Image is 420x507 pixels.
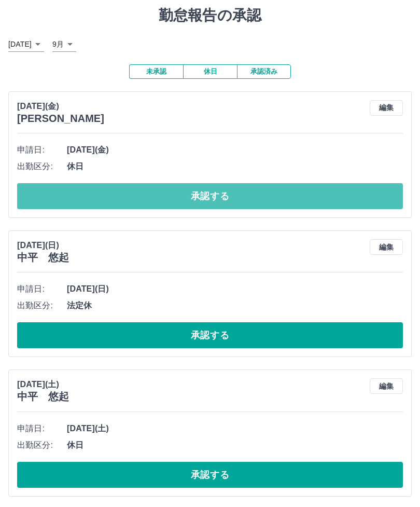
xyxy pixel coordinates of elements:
button: 編集 [370,239,403,255]
div: 9月 [52,37,76,52]
span: [DATE](土) [67,422,403,435]
button: 休日 [183,64,237,79]
h1: 勤怠報告の承認 [8,7,412,24]
span: [DATE](日) [67,283,403,295]
span: 休日 [67,160,403,173]
div: [DATE] [8,37,44,52]
button: 編集 [370,100,403,116]
h3: 中平 悠起 [17,391,69,403]
button: 承認する [17,183,403,209]
button: 未承認 [129,64,183,79]
button: 承認する [17,322,403,348]
p: [DATE](日) [17,239,69,252]
button: 承認済み [237,64,291,79]
h3: 中平 悠起 [17,252,69,264]
span: 出勤区分: [17,439,67,451]
h3: [PERSON_NAME] [17,113,104,125]
span: 出勤区分: [17,160,67,173]
span: 休日 [67,439,403,451]
span: 出勤区分: [17,299,67,312]
span: [DATE](金) [67,144,403,156]
span: 法定休 [67,299,403,312]
span: 申請日: [17,283,67,295]
span: 申請日: [17,422,67,435]
p: [DATE](金) [17,100,104,113]
button: 編集 [370,378,403,394]
span: 申請日: [17,144,67,156]
button: 承認する [17,462,403,488]
p: [DATE](土) [17,378,69,391]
